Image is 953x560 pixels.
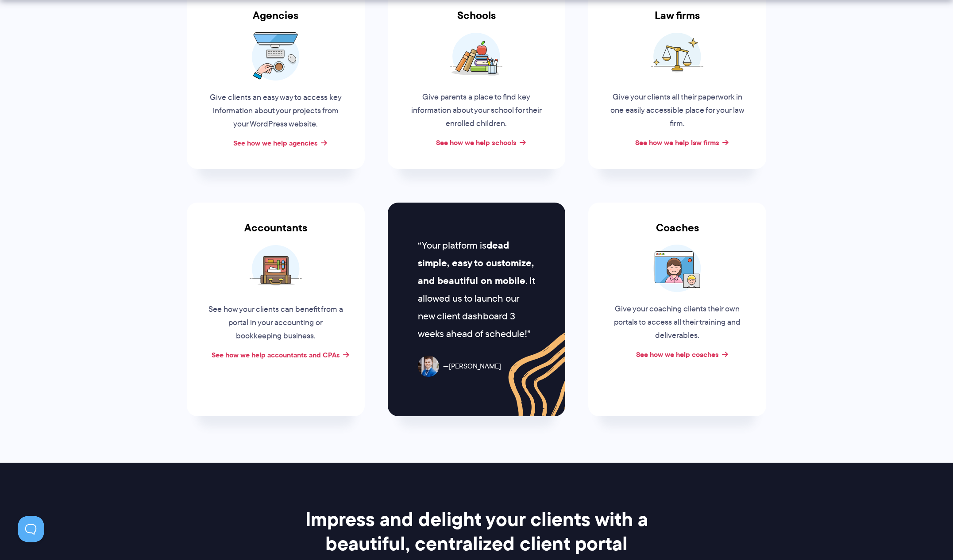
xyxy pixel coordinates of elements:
[436,137,517,148] a: See how we help schools
[588,9,766,32] h3: Law firms
[636,349,719,360] a: See how we help coaches
[187,222,365,245] h3: Accountants
[610,303,745,342] p: Give your coaching clients their own portals to access all their training and deliverables.
[18,516,44,542] iframe: Toggle Customer Support
[588,222,766,245] h3: Coaches
[418,238,535,340] span: Your platform is . It allowed us to launch our new client dashboard 3 weeks ahead of schedule!
[418,238,534,288] b: dead simple, easy to customize, and beautiful on mobile
[610,91,745,130] p: Give your clients all their paperwork in one easily accessible place for your law firm.
[187,9,365,32] h3: Agencies
[233,138,318,148] a: See how we help agencies
[212,349,340,360] a: See how we help accountants and CPAs
[388,9,566,32] h3: Schools
[635,137,719,148] a: See how we help law firms
[300,507,653,556] h2: Impress and delight your clients with a beautiful, centralized client portal
[208,91,343,131] p: Give clients an easy way to access key information about your projects from your WordPress website.
[443,360,501,373] span: [PERSON_NAME]
[409,91,544,130] p: Give parents a place to find key information about your school for their enrolled children.
[208,303,343,343] p: See how your clients can benefit from a portal in your accounting or bookkeeping business.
